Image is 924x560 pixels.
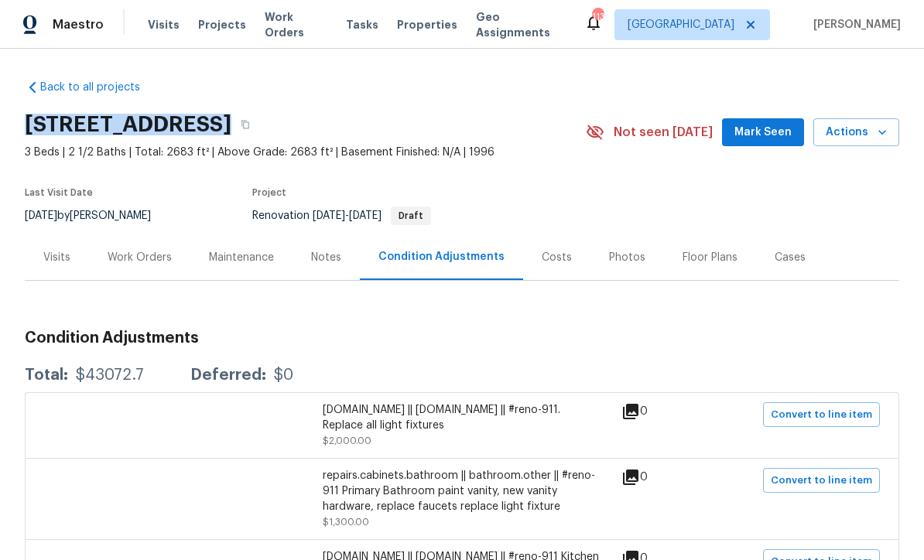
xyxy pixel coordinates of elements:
span: [GEOGRAPHIC_DATA] [628,17,734,32]
span: 3 Beds | 2 1/2 Baths | Total: 2683 ft² | Above Grade: 2683 ft² | Basement Finished: N/A | 1996 [25,145,586,160]
span: Geo Assignments [476,9,566,40]
div: Condition Adjustments [378,249,505,265]
div: 0 [621,402,697,421]
div: repairs.cabinets.bathroom || bathroom.other || #reno-911 Primary Bathroom paint vanity, new vanit... [323,468,601,514]
span: Tasks [346,19,378,30]
span: Convert to line item [771,472,872,490]
span: [PERSON_NAME] [807,17,901,32]
span: Projects [198,17,246,32]
span: Work Orders [265,9,327,40]
span: Not seen [DATE] [614,125,713,140]
button: Convert to line item [763,402,880,427]
span: Mark Seen [734,123,792,142]
div: Deferred: [190,367,266,383]
span: - [313,210,382,221]
span: Last Visit Date [25,188,93,197]
div: $43072.7 [76,367,144,383]
span: Project [252,188,286,197]
button: Convert to line item [763,468,880,493]
div: $0 [274,367,293,383]
div: Maintenance [209,250,274,265]
div: Floor Plans [683,250,737,265]
div: Notes [311,250,341,265]
span: Maestro [53,17,104,32]
span: [DATE] [25,210,57,221]
a: Back to all projects [25,80,173,95]
div: Visits [43,250,70,265]
span: Draft [392,211,429,220]
h3: Condition Adjustments [25,330,899,346]
div: Cases [775,250,806,265]
span: Renovation [252,210,431,221]
span: Visits [148,17,180,32]
span: Convert to line item [771,406,872,424]
button: Copy Address [231,111,259,138]
div: Total: [25,367,68,383]
button: Mark Seen [722,118,804,147]
h2: [STREET_ADDRESS] [25,117,231,132]
span: [DATE] [313,210,345,221]
div: by [PERSON_NAME] [25,207,169,225]
div: Photos [609,250,645,265]
button: Actions [813,118,899,147]
div: 0 [621,468,697,487]
div: 113 [592,9,603,25]
span: Properties [397,17,457,32]
span: [DATE] [349,210,382,221]
div: [DOMAIN_NAME] || [DOMAIN_NAME] || #reno-911. Replace all light fixtures [323,402,601,433]
div: Costs [542,250,572,265]
span: $1,300.00 [323,517,369,527]
span: $2,000.00 [323,436,371,446]
div: Work Orders [108,250,172,265]
span: Actions [826,123,887,142]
